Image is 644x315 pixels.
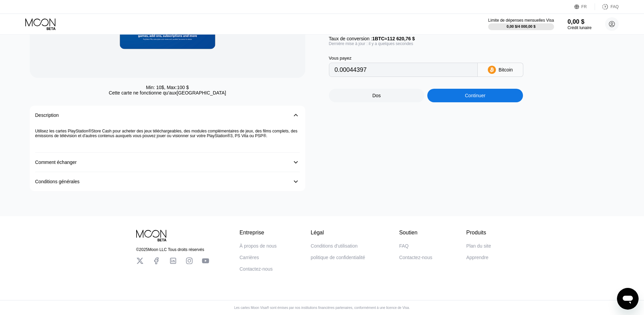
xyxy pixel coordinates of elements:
font: Continuer [465,93,485,98]
font: FR [581,4,587,9]
font: 100 $ [177,85,189,90]
div: Dos [329,89,425,102]
font: 󰅀 [292,177,300,186]
div: FAQ [595,3,619,10]
font: 0,00 $ [568,18,585,25]
font: Crédit lunaire [568,25,592,30]
div: 0,00 $Crédit lunaire [568,18,592,30]
font: FAQ [611,4,619,9]
font: Comment échanger [35,160,77,165]
font: Légal [311,230,324,235]
iframe: Bouton de lancement de la fenêtre de messagerie [617,288,639,310]
font: Les cartes Moon Visa® sont émises par nos institutions financières partenaires, conformément à un... [234,306,410,310]
font: Plan du site [466,243,491,249]
font: BTC [375,36,385,41]
font: Soutien [399,230,418,235]
font: FAQ [399,243,409,249]
font: Min: 10 [146,85,162,90]
font: Cette carte ne fonctionne qu'aux [109,90,177,96]
font: 4 000,00 $ [518,24,535,28]
font: 2025 [139,247,148,252]
font: , Max: [164,85,177,90]
font: Bitcoin [499,67,513,72]
div: Limite de dépenses mensuelles Visa0,00 $/4 000,00 $ [488,18,554,30]
font: 112 620,76 $ [387,36,415,41]
font: Conditions d'utilisation [311,243,358,249]
font: Taux de conversion : [329,36,372,41]
font: ≈ [384,36,387,41]
font: Apprendre [466,255,488,260]
font: $ [162,85,164,90]
font: Dos [372,93,381,98]
font: / [517,24,518,28]
div: FR [574,3,595,10]
font: 1 [372,36,375,41]
font: Contactez-nous [240,266,273,272]
font: il y a quelques secondes [369,41,413,46]
font: Dernière mise à jour : [329,41,368,46]
font: À propos de nous [240,243,277,249]
font: © [136,247,139,252]
font: Limite de dépenses mensuelles Visa [488,18,554,23]
font: 󰅀 [292,158,300,166]
font: Carrières [240,255,259,260]
font: 󰅀 [292,111,300,119]
font: Utilisez les cartes PlayStation®Store Cash pour acheter des jeux téléchargeables, des modules com... [35,129,299,138]
font: Vous payez [329,56,352,61]
font: Produits [466,230,486,235]
font: Conditions générales [35,179,80,184]
font: [GEOGRAPHIC_DATA] [177,90,226,96]
font: Moon LLC Tous droits réservés [148,247,204,252]
font: Description [35,112,59,118]
font: Contactez-nous [399,255,432,260]
font: politique de confidentialité [311,255,365,260]
font: 0,00 $ [507,24,517,28]
font: Entreprise [240,230,264,235]
div: Continuer [427,89,523,102]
